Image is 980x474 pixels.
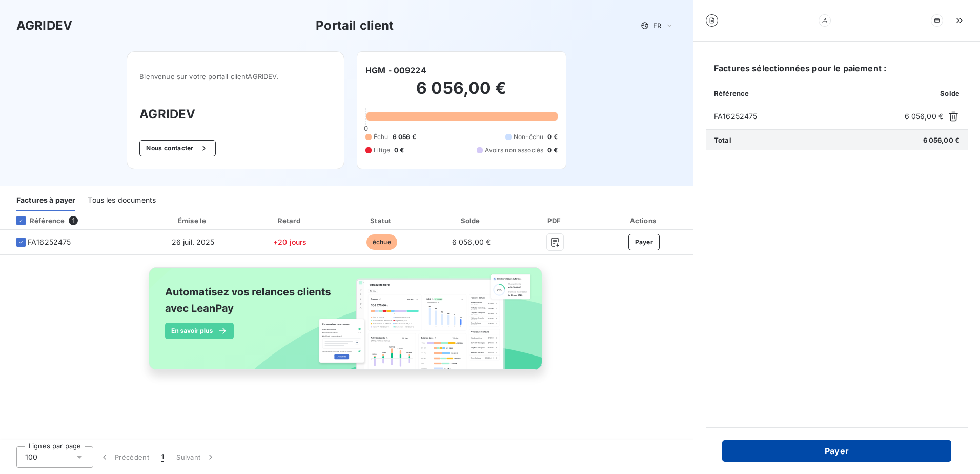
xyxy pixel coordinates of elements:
[393,132,416,142] span: 6 056 €
[16,190,75,211] div: Factures à payer
[597,215,691,226] div: Actions
[485,146,543,155] span: Avoirs non associés
[316,16,394,35] h3: Portail client
[706,62,968,83] h6: Factures sélectionnées pour le paiement :
[139,140,215,156] button: Nous contacter
[940,89,959,97] span: Solde
[366,234,397,250] span: échue
[394,146,404,155] span: 0 €
[139,105,332,124] h3: AGRIDEV
[429,215,513,226] div: Solde
[139,261,554,387] img: banner
[514,132,543,142] span: Non-échu
[25,452,37,462] span: 100
[518,215,593,226] div: PDF
[93,446,155,468] button: Précédent
[273,238,307,246] span: +20 jours
[905,111,944,122] span: 6 056,00 €
[365,78,558,109] h2: 6 056,00 €
[16,16,72,35] h3: AGRIDEV
[714,136,731,144] span: Total
[172,238,215,246] span: 26 juil. 2025
[714,111,901,122] span: FA16252475
[145,215,241,226] div: Émise le
[374,132,389,142] span: Échu
[69,216,78,225] span: 1
[8,216,65,225] div: Référence
[246,215,334,226] div: Retard
[452,238,491,246] span: 6 056,00 €
[28,237,71,247] span: FA16252475
[653,22,661,30] span: FR
[161,452,164,462] span: 1
[365,64,426,76] h6: HGM - 009224
[722,440,951,462] button: Payer
[628,234,660,250] button: Payer
[374,146,390,155] span: Litige
[547,146,557,155] span: 0 €
[714,89,749,97] span: Référence
[170,446,222,468] button: Suivant
[923,136,960,144] span: 6 056,00 €
[139,72,332,81] span: Bienvenue sur votre portail client AGRIDEV .
[364,124,368,132] span: 0
[547,132,557,142] span: 0 €
[338,215,425,226] div: Statut
[88,190,156,211] div: Tous les documents
[155,446,170,468] button: 1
